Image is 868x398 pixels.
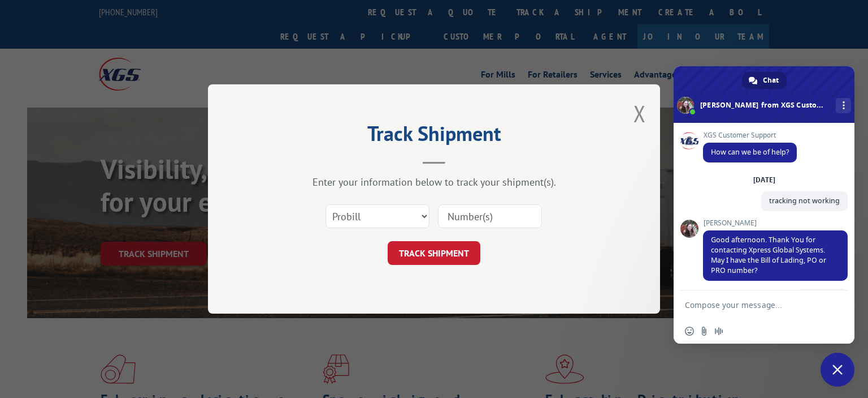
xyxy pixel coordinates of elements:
span: How can we be of help? [711,147,789,157]
button: TRACK SHIPMENT [388,241,480,265]
span: Send a file [700,327,709,336]
span: Good afternoon. Thank You for contacting Xpress Global Systems. May I have the Bill of Lading, PO... [711,235,826,275]
div: Chat [742,72,787,89]
span: Insert an emoji [685,327,694,336]
button: Close modal [633,99,646,129]
span: [PERSON_NAME] [703,219,848,227]
span: XGS Customer Support [703,131,797,139]
input: Number(s) [438,204,542,228]
div: Enter your information below to track your shipment(s). [264,176,604,189]
span: tracking not working [769,196,840,206]
div: Close chat [821,353,854,387]
span: Audio message [714,327,723,336]
div: More channels [836,98,851,113]
textarea: Compose your message... [685,300,818,310]
div: [DATE] [753,177,775,183]
h2: Track Shipment [264,126,604,147]
span: Chat [763,72,779,89]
